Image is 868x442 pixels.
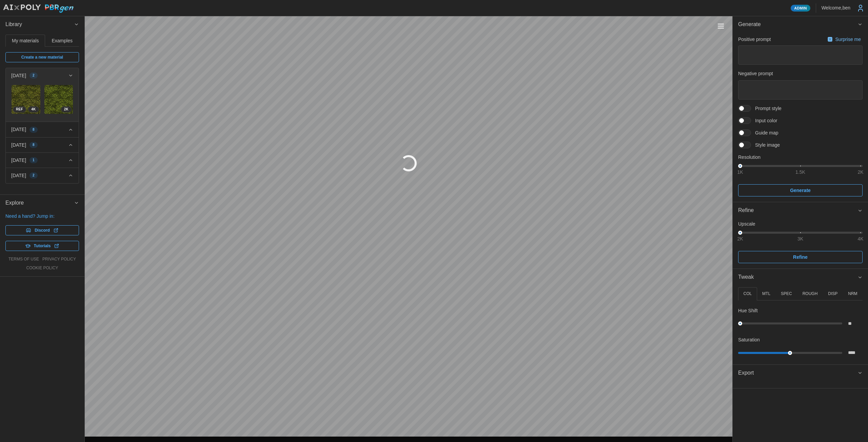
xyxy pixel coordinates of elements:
[33,173,35,178] span: 2
[52,38,73,43] span: Examples
[803,291,818,297] p: ROUGH
[6,83,79,122] div: [DATE]2
[738,220,863,227] p: Upscale
[738,269,857,286] span: Tweak
[33,127,35,132] span: 8
[743,291,752,297] p: COL
[6,153,79,168] button: [DATE]1
[5,225,79,235] a: Discord
[64,107,68,112] span: 2 K
[35,226,50,235] span: Discord
[738,184,863,196] button: Generate
[33,73,35,78] span: 2
[44,85,74,114] a: Nv7kY5UauIg1uLrKqlXU2K
[12,38,39,43] span: My materials
[16,107,23,112] span: REF
[738,154,863,161] p: Resolution
[12,85,40,114] img: TdM3VFpPOfmOIoc5k0OA
[738,36,771,43] p: Positive prompt
[6,168,79,183] button: [DATE]2
[5,195,74,211] span: Explore
[733,16,868,33] button: Generate
[716,21,726,31] button: Toggle viewport controls
[751,129,778,136] span: Guide map
[733,286,868,364] div: Tweak
[733,269,868,286] button: Tweak
[738,206,857,215] div: Refine
[781,291,792,297] p: SPEC
[822,4,850,11] p: Welcome, ben
[11,172,26,179] p: [DATE]
[33,157,35,163] span: 1
[794,5,807,11] span: Admin
[11,72,26,79] p: [DATE]
[11,126,26,133] p: [DATE]
[31,107,36,112] span: 4 K
[21,52,63,62] span: Create a new material
[835,36,862,43] p: Surprise me
[733,365,868,381] button: Export
[5,16,74,33] span: Library
[762,291,770,297] p: MTL
[733,202,868,219] button: Refine
[44,85,73,114] img: Nv7kY5UauIg1uLrKqlXU
[828,291,837,297] p: DISP
[751,105,782,112] span: Prompt style
[793,251,808,263] span: Refine
[848,291,857,297] p: NRM
[11,142,26,148] p: [DATE]
[738,70,863,77] p: Negative prompt
[738,251,863,263] button: Refine
[5,213,79,219] p: Need a hand? Jump in:
[826,35,863,44] button: Surprise me
[33,142,35,148] span: 8
[751,142,780,148] span: Style image
[42,256,76,262] a: privacy policy
[6,138,79,152] button: [DATE]8
[11,157,26,164] p: [DATE]
[738,307,758,314] p: Hue Shift
[6,68,79,83] button: [DATE]2
[790,185,811,196] span: Generate
[751,117,777,124] span: Input color
[738,336,760,343] p: Saturation
[26,265,58,271] a: cookie policy
[738,16,857,33] span: Generate
[3,4,74,13] img: AIxPoly PBRgen
[34,241,51,251] span: Tutorials
[733,381,868,388] div: Export
[5,241,79,251] a: Tutorials
[733,219,868,269] div: Refine
[733,33,868,202] div: Generate
[6,122,79,137] button: [DATE]8
[11,85,41,114] a: TdM3VFpPOfmOIoc5k0OA4KREF
[5,52,79,62] a: Create a new material
[738,365,857,381] span: Export
[8,256,39,262] a: terms of use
